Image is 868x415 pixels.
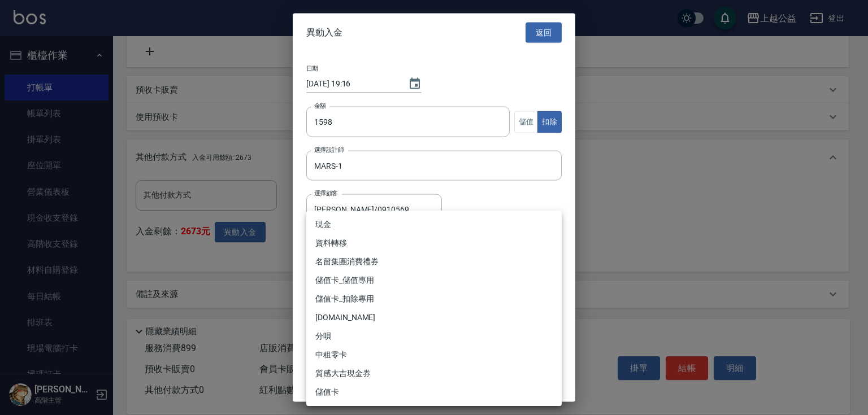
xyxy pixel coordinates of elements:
li: 儲值卡_扣除專用 [306,290,562,308]
li: 現金 [306,215,562,234]
li: 儲值卡 [306,383,562,401]
li: 儲值卡_儲值專用 [306,271,562,290]
li: 分唄 [306,327,562,346]
li: 資料轉移 [306,234,562,252]
li: 質感大吉現金券 [306,364,562,383]
li: 中租零卡 [306,346,562,364]
li: 名留集團消費禮券 [306,252,562,271]
li: [DOMAIN_NAME] [306,308,562,327]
